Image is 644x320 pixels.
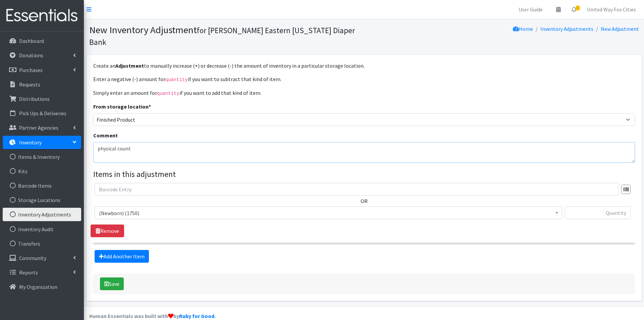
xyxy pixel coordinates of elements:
a: User Guide [513,3,548,16]
label: Comment [93,131,118,139]
p: Requests [19,81,40,88]
a: Distributions [3,92,81,106]
p: Enter a negative (-) amount for if you want to subtract that kind of item. [93,75,635,83]
a: Remove [91,225,124,237]
p: My Organization [19,283,57,290]
p: Distributions [19,95,50,102]
a: United Way Fox Cities [582,3,641,16]
legend: Items in this adjustment [93,168,635,180]
a: Purchases [3,63,81,77]
a: New Adjustment [601,25,639,32]
a: Reports [3,266,81,279]
strong: Human Essentials was built with by . [89,313,216,319]
a: Add Another Item [95,250,149,263]
p: Purchases [19,67,43,73]
a: Transfers [3,237,81,250]
img: HumanEssentials [3,4,81,27]
input: Quantity [565,206,631,219]
p: Reports [19,269,38,276]
a: Donations [3,49,81,62]
span: 1 [576,6,580,10]
strong: Adjustment [115,62,144,69]
a: Pick Ups & Deliveries [3,107,81,120]
code: quantity [165,77,188,82]
p: Donations [19,52,43,59]
a: Dashboard [3,34,81,48]
a: 1 [566,3,582,16]
code: quantity [157,91,179,96]
p: Simply enter an amount for if you want to add that kind of item. [93,89,635,97]
p: Pick Ups & Deliveries [19,110,66,117]
p: Create an to manually increase (+) or decrease (-) the amount of inventory in a particular storag... [93,62,635,70]
a: Ruby for Good [179,313,214,319]
p: Partner Agencies [19,124,58,131]
p: Community [19,255,46,261]
a: My Organization [3,280,81,294]
a: Inventory [3,136,81,149]
a: Barcode Items [3,179,81,192]
span: (Newborn) (1750) [95,206,562,219]
h1: New Inventory Adjustment [89,24,362,47]
p: Dashboard [19,38,44,44]
a: Partner Agencies [3,121,81,134]
a: Inventory Audit [3,222,81,236]
button: Save [100,277,124,290]
a: Home [513,25,533,32]
a: Requests [3,78,81,91]
a: Items & Inventory [3,150,81,164]
a: Inventory Adjustments [3,208,81,221]
a: Kits [3,165,81,178]
a: Community [3,251,81,265]
label: From storage location [93,103,151,111]
abbr: required [149,103,151,110]
small: for [PERSON_NAME] Eastern [US_STATE] Diaper Bank [89,25,355,47]
label: OR [361,197,368,205]
span: (Newborn) (1750) [99,208,558,218]
input: Barcode Entry [95,183,619,196]
p: Inventory [19,139,42,146]
a: Storage Locations [3,193,81,207]
a: Inventory Adjustments [540,25,593,32]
